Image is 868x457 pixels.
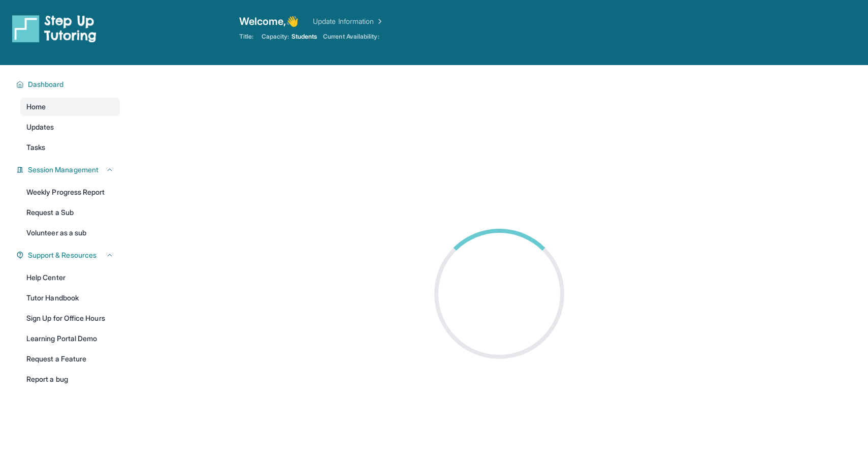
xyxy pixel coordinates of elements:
[20,183,120,201] a: Weekly Progress Report
[24,250,114,260] button: Support & Resources
[24,79,114,89] button: Dashboard
[262,33,290,41] span: Capacity:
[28,250,97,260] span: Support & Resources
[20,289,120,307] a: Tutor Handbook
[20,329,120,348] a: Learning Portal Demo
[26,122,54,132] span: Updates
[239,33,253,41] span: Title:
[20,118,120,136] a: Updates
[323,33,379,41] span: Current Availability:
[26,142,45,153] span: Tasks
[26,102,46,112] span: Home
[28,165,99,175] span: Session Management
[20,98,120,116] a: Home
[20,350,120,368] a: Request a Feature
[20,138,120,157] a: Tasks
[20,224,120,242] a: Volunteer as a sub
[20,309,120,327] a: Sign Up for Office Hours
[20,268,120,287] a: Help Center
[20,370,120,388] a: Report a bug
[239,14,299,28] span: Welcome, 👋
[28,79,64,89] span: Dashboard
[313,16,384,26] a: Update Information
[24,165,114,175] button: Session Management
[20,203,120,222] a: Request a Sub
[12,14,97,43] img: logo
[374,16,384,26] img: Chevron Right
[292,33,317,41] span: Students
